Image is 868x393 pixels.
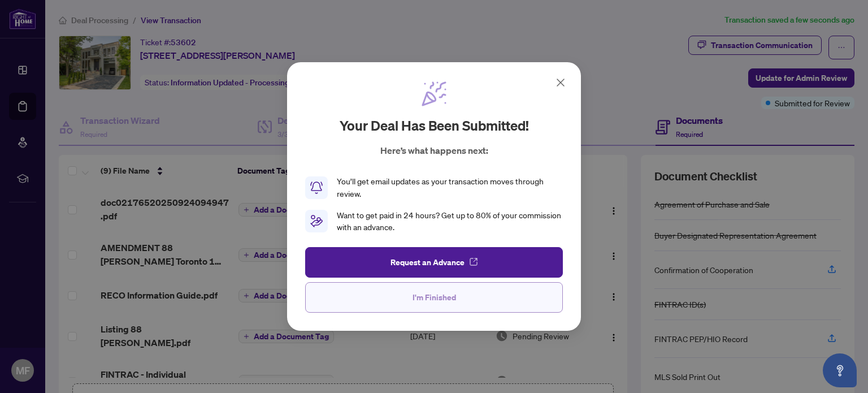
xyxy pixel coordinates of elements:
button: I'm Finished [305,282,563,313]
span: Request an Advance [390,253,465,271]
span: I'm Finished [413,288,456,306]
button: Request an Advance [305,247,563,278]
p: Here’s what happens next: [380,144,488,157]
h2: Your deal has been submitted! [340,116,529,135]
button: Open asap [823,353,857,387]
div: You’ll get email updates as your transaction moves through review. [337,175,563,200]
div: Want to get paid in 24 hours? Get up to 80% of your commission with an advance. [337,209,563,234]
